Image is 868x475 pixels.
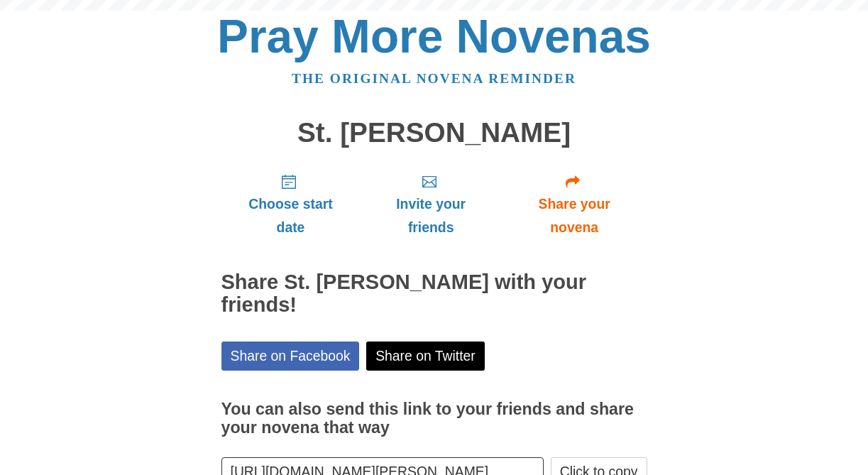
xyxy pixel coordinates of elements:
[221,342,360,371] a: Share on Facebook
[221,271,647,317] h2: Share St. [PERSON_NAME] with your friends!
[217,10,651,62] a: Pray More Novenas
[221,162,361,246] a: Choose start date
[360,162,501,246] a: Invite your friends
[516,192,633,239] span: Share your novena
[221,118,647,148] h1: St. [PERSON_NAME]
[502,162,647,246] a: Share your novena
[292,71,576,86] a: The original novena reminder
[374,192,487,239] span: Invite your friends
[366,342,485,371] a: Share on Twitter
[236,192,346,239] span: Choose start date
[221,400,647,437] h3: You can also send this link to your friends and share your novena that way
